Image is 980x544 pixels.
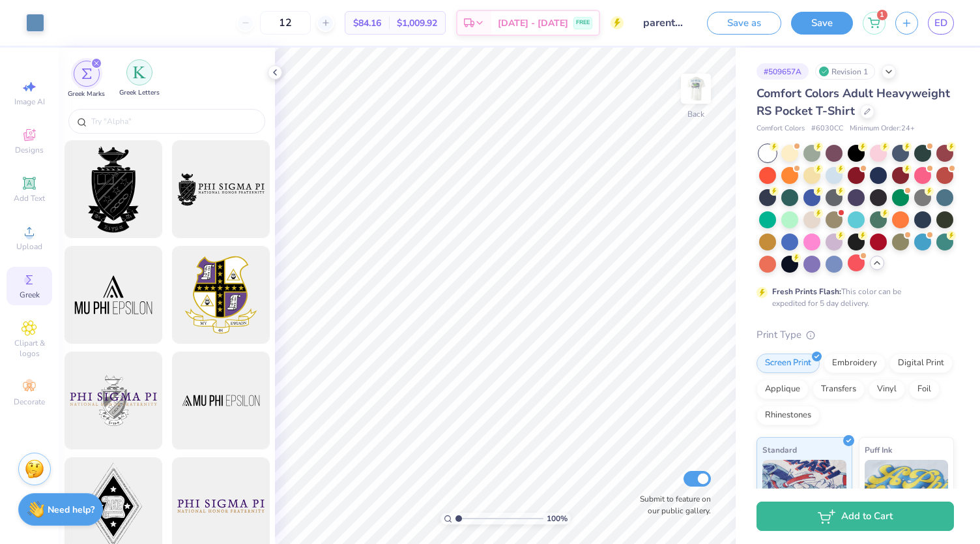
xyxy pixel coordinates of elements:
[811,123,843,134] span: # 6030CC
[757,502,954,531] button: Add to Cart
[48,504,94,516] strong: Need help?
[260,11,311,35] input: – –
[16,241,42,252] span: Upload
[757,354,820,373] div: Screen Print
[772,286,932,309] div: This color can be expedited for 5 day delivery.
[576,18,590,27] span: FREE
[14,193,45,204] span: Add Text
[119,88,160,98] span: Greek Letters
[14,97,45,107] span: Image AI
[791,12,853,35] button: Save
[762,443,797,457] span: Standard
[757,123,805,134] span: Comfort Colors
[772,286,841,297] strong: Fresh Prints Flash:
[762,460,846,525] img: Standard
[14,397,45,407] span: Decorate
[498,16,568,30] span: [DATE] - [DATE]
[119,61,160,99] button: filter button
[909,380,940,399] div: Foil
[68,61,105,99] div: filter for Greek Marks
[757,85,950,119] span: Comfort Colors Adult Heavyweight RS Pocket T-Shirt
[757,406,820,425] div: Rhinestones
[757,380,809,399] div: Applique
[687,108,704,120] div: Back
[81,68,92,79] img: Greek Marks Image
[683,76,709,102] img: Back
[7,338,52,359] span: Clipart & logos
[815,63,875,80] div: Revision 1
[68,61,105,99] button: filter button
[15,145,44,155] span: Designs
[397,16,437,30] span: $1,009.92
[757,63,809,80] div: # 509657A
[707,12,781,35] button: Save as
[547,513,568,524] span: 100 %
[119,59,160,98] div: filter for Greek Letters
[633,10,697,36] input: Untitled Design
[633,493,711,517] label: Submit to feature on our public gallery.
[133,66,146,79] img: Greek Letters Image
[928,12,954,35] a: ED
[850,123,915,134] span: Minimum Order: 24 +
[20,290,40,300] span: Greek
[813,380,865,399] div: Transfers
[757,327,954,342] div: Print Type
[90,115,257,128] input: Try "Alpha"
[353,16,381,30] span: $84.16
[934,16,947,31] span: ED
[824,354,886,373] div: Embroidery
[865,460,949,525] img: Puff Ink
[869,380,905,399] div: Vinyl
[877,10,887,20] span: 1
[865,443,892,457] span: Puff Ink
[889,354,953,373] div: Digital Print
[68,89,105,99] span: Greek Marks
